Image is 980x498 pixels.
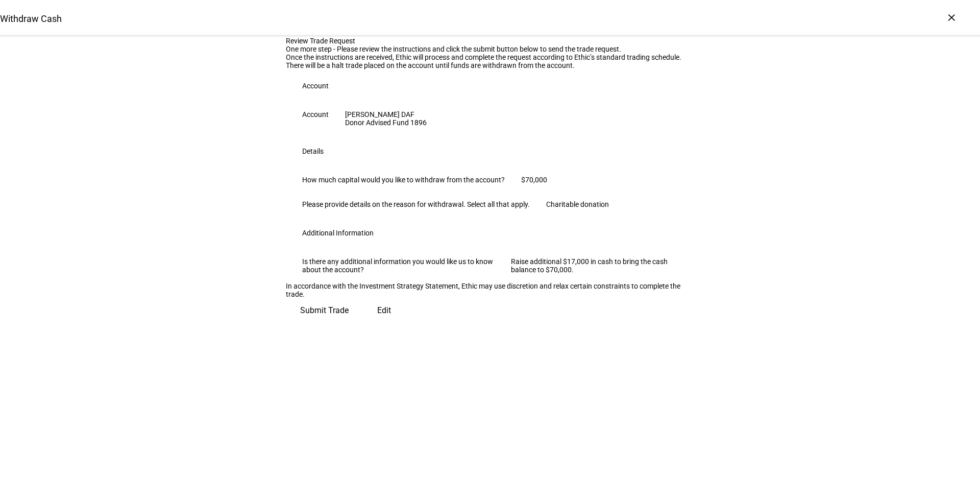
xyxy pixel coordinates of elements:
span: Submit Trade [300,298,349,323]
div: Donor Advised Fund 1896 [345,118,427,127]
div: $70,000 [521,176,547,184]
div: Please provide details on the reason for withdrawal. Select all that apply. [302,200,530,208]
div: Review Trade Request [286,37,694,45]
div: Raise additional $17,000 in cash to bring the cash balance to $70,000. [511,257,678,274]
div: One more step - Please review the instructions and click the submit button below to send the trad... [286,45,694,53]
div: Additional Information [302,229,374,237]
div: Details [302,147,324,155]
div: Account [302,110,329,118]
div: Charitable donation [546,200,609,208]
div: × [943,9,960,26]
div: Is there any additional information you would like us to know about the account? [302,257,495,274]
div: Account [302,82,329,90]
div: There will be a halt trade placed on the account until funds are withdrawn from the account. [286,61,694,69]
div: Once the instructions are received, Ethic will process and complete the request according to Ethi... [286,53,694,61]
div: In accordance with the Investment Strategy Statement, Ethic may use discretion and relax certain ... [286,282,694,298]
button: Edit [363,298,405,323]
div: How much capital would you like to withdraw from the account? [302,176,505,184]
button: Submit Trade [286,298,363,323]
div: [PERSON_NAME] DAF [345,110,427,118]
span: Edit [377,298,391,323]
